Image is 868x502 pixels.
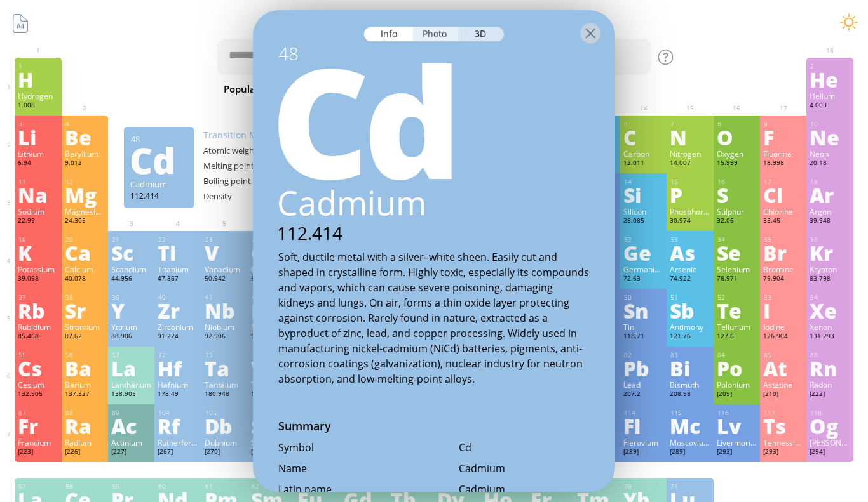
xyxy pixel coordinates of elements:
div: [289] [623,447,663,458]
div: [209] [717,390,757,400]
div: Density [203,190,267,202]
div: [226] [65,447,105,458]
div: Cadmium [459,482,590,496]
div: [223] [18,447,58,458]
div: Be [65,127,105,147]
div: Beryllium [65,149,105,159]
div: 39.948 [810,216,850,227]
div: 24 [252,235,291,244]
div: 16 [717,178,757,186]
div: 4 [65,120,105,128]
div: Na [18,185,58,205]
div: Cadmium [459,461,590,475]
div: 85 [764,351,803,359]
div: 74.922 [670,274,710,284]
div: 1.008 [18,101,58,111]
div: Molybdenum [251,322,291,332]
div: 95.95 [251,332,291,342]
div: 72 [158,351,198,359]
div: 126.904 [763,332,803,342]
div: Germanium [623,264,663,274]
div: Br [763,242,803,263]
div: 131.293 [810,332,850,342]
div: Actinium [111,437,151,447]
div: 20.18 [810,159,850,169]
div: 183.84 [251,390,291,400]
div: Iodine [763,322,803,332]
div: 106 [252,409,291,417]
div: 71 [670,482,710,491]
div: 61 [205,482,245,491]
div: Melting point [203,160,267,171]
div: 88 [65,409,105,417]
div: 50 [624,293,663,301]
div: [269] [251,447,291,458]
div: 116 [717,409,757,417]
div: 82 [624,351,663,359]
div: Cl [763,185,803,205]
div: Sodium [18,206,58,216]
div: Sulphur [717,206,757,216]
div: Polonium [717,380,757,390]
div: 92.906 [205,332,245,342]
div: Photo [413,27,459,41]
div: Argon [810,206,850,216]
div: Carbon [623,149,663,159]
div: Phosphorus [670,206,710,216]
div: 39.098 [18,274,58,284]
div: Tantalum [205,380,245,390]
div: 178.49 [158,390,198,400]
div: Mc [670,416,710,436]
div: Summary [253,418,615,440]
div: 78.971 [717,274,757,284]
div: 47.867 [158,274,198,284]
div: 59 [112,482,151,491]
div: Soft, ductile metal with a silver–white sheen. Easily cut and shaped in crystalline form. Highly ... [278,249,590,386]
div: H [18,69,58,89]
div: Se [717,242,757,263]
div: Cs [18,358,58,378]
div: Oxygen [717,149,757,159]
div: 11 [18,178,58,186]
div: Rutherfordium [158,437,198,447]
div: Mo [251,300,291,320]
div: 19 [18,235,58,244]
div: Pb [623,358,663,378]
div: 8 [717,120,757,128]
div: 3D [458,27,504,41]
div: Flerovium [623,437,663,447]
div: 48 [131,133,187,145]
div: Fr [18,416,58,436]
div: 39 [112,293,151,301]
div: 83 [670,351,710,359]
div: 79.904 [763,274,803,284]
h1: Talbica. Interactive chemistry [6,6,862,32]
div: 12 [65,178,105,186]
div: 6.94 [18,159,58,169]
div: [293] [717,447,757,458]
div: [227] [111,447,151,458]
div: Ar [810,185,850,205]
div: Strontium [65,322,105,332]
div: Antimony [670,322,710,332]
div: [294] [810,447,850,458]
div: Sr [65,300,105,320]
div: Li [18,127,58,147]
div: Silicon [623,206,663,216]
div: Transition Metal [203,129,330,141]
div: 72.63 [623,274,663,284]
div: 22 [158,235,198,244]
div: 28.085 [623,216,663,227]
div: 24.305 [65,216,105,227]
div: Te [717,300,757,320]
div: Rubidium [18,322,58,332]
div: P [670,185,710,205]
div: S [717,185,757,205]
div: 36 [810,235,850,244]
div: Si [623,185,663,205]
div: Livermorium [717,437,757,447]
div: 6 [624,120,663,128]
div: 87 [18,409,58,417]
div: Titanium [158,264,198,274]
div: 12.011 [623,159,663,169]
